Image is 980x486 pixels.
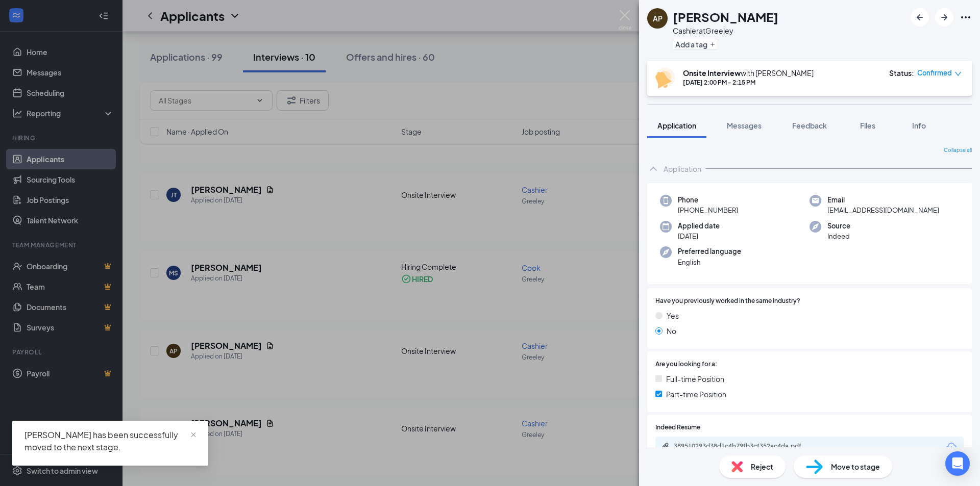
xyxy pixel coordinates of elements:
span: Messages [727,121,762,130]
span: [PHONE_NUMBER] [678,205,738,215]
span: Applied date [678,221,720,231]
span: [DATE] [678,231,720,241]
span: Preferred language [678,246,741,257]
div: Cashier at Greeley [673,25,778,36]
svg: Ellipses [960,11,972,23]
span: close [190,431,197,439]
span: [EMAIL_ADDRESS][DOMAIN_NAME] [827,205,939,215]
svg: Download [945,441,958,453]
span: Move to stage [831,461,880,472]
span: Have you previously worked in the same industry? [655,296,800,306]
span: down [954,70,962,78]
a: Paperclip389510293d38d1c4b79fb3cf352ac4da.pdf [661,442,827,452]
div: Application [664,164,701,174]
span: Feedback [792,121,827,130]
span: Indeed [827,231,850,241]
div: AP [653,13,663,23]
div: Status : [889,68,914,78]
span: Are you looking for a: [655,360,717,369]
div: [PERSON_NAME] has been successfully moved to the next stage. [24,429,196,453]
span: Part-time Position [666,389,726,400]
span: Full-time Position [666,373,724,385]
svg: ChevronUp [647,163,659,175]
button: ArrowLeftNew [911,8,929,27]
svg: ArrowLeftNew [914,11,926,23]
span: Yes [667,310,679,321]
div: with [PERSON_NAME] [683,68,814,78]
span: Info [912,121,926,130]
svg: ArrowRight [938,11,950,23]
span: Collapse all [944,146,972,155]
span: Phone [678,195,738,205]
span: Email [827,195,939,205]
span: Reject [751,461,773,472]
h1: [PERSON_NAME] [673,8,778,25]
svg: Plus [709,41,716,47]
span: Application [657,121,696,130]
svg: Paperclip [661,442,670,450]
div: Open Intercom Messenger [945,451,970,476]
span: Confirmed [917,68,952,78]
span: Files [860,121,875,130]
button: ArrowRight [935,8,953,27]
div: [DATE] 2:00 PM - 2:15 PM [683,78,814,87]
span: No [667,325,676,337]
span: Indeed Resume [655,423,700,432]
div: 389510293d38d1c4b79fb3cf352ac4da.pdf [674,442,817,450]
button: PlusAdd a tag [673,39,718,49]
span: Source [827,221,850,231]
b: Onsite Interview [683,68,741,78]
span: English [678,257,741,267]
